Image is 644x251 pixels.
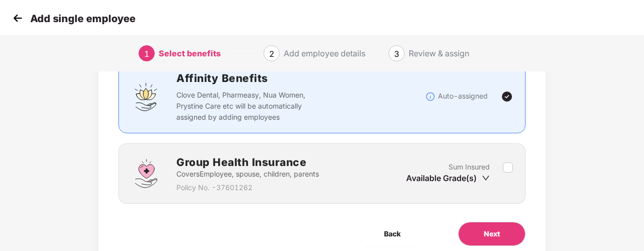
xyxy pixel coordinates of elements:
[284,45,365,61] div: Add employee details
[458,222,526,246] button: Next
[269,49,274,59] span: 2
[409,45,469,61] div: Review & assign
[131,81,161,112] img: svg+xml;base64,PHN2ZyBpZD0iQWZmaW5pdHlfQmVuZWZpdHMiIGRhdGEtbmFtZT0iQWZmaW5pdHkgQmVuZWZpdHMiIHhtbG...
[176,154,319,171] h2: Group Health Insurance
[176,182,319,193] p: Policy No. - 37601262
[144,49,149,59] span: 1
[406,173,490,184] div: Available Grade(s)
[484,228,500,239] span: Next
[425,92,435,102] img: svg+xml;base64,PHN2ZyBpZD0iSW5mb18tXzMyeDMyIiBkYXRhLW5hbWU9IkluZm8gLSAzMngzMiIgeG1sbnM9Imh0dHA6Ly...
[10,11,25,26] img: svg+xml;base64,PHN2ZyB4bWxucz0iaHR0cDovL3d3dy53My5vcmcvMjAwMC9zdmciIHdpZHRoPSIzMCIgaGVpZ2h0PSIzMC...
[384,228,401,239] span: Back
[438,91,488,102] p: Auto-assigned
[30,13,136,25] p: Add single employee
[501,91,513,103] img: svg+xml;base64,PHN2ZyBpZD0iVGljay0yNHgyNCIgeG1sbnM9Imh0dHA6Ly93d3cudzMub3JnLzIwMDAvc3ZnIiB3aWR0aD...
[448,161,490,173] p: Sum Insured
[131,158,161,189] img: svg+xml;base64,PHN2ZyBpZD0iR3JvdXBfSGVhbHRoX0luc3VyYW5jZSIgZGF0YS1uYW1lPSJHcm91cCBIZWFsdGggSW5zdX...
[159,45,221,61] div: Select benefits
[176,90,326,123] p: Clove Dental, Pharmeasy, Nua Women, Prystine Care etc will be automatically assigned by adding em...
[176,169,319,180] p: Covers Employee, spouse, children, parents
[359,222,426,246] button: Back
[482,174,490,182] span: down
[394,49,399,59] span: 3
[176,70,425,87] h2: Affinity Benefits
